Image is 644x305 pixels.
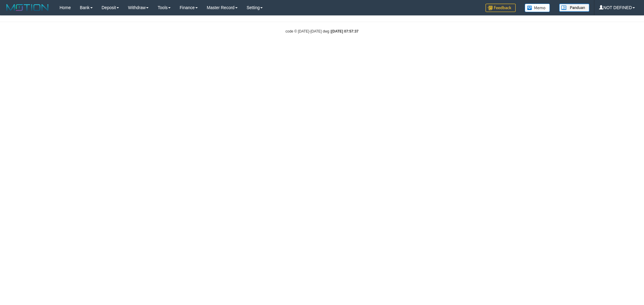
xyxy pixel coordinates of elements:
strong: [DATE] 07:57:37 [331,29,358,33]
img: Feedback.jpg [485,4,516,12]
img: panduan.png [559,4,589,12]
img: MOTION_logo.png [5,3,50,12]
small: code © [DATE]-[DATE] dwg | [286,29,359,33]
img: Button%20Memo.svg [525,4,550,12]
